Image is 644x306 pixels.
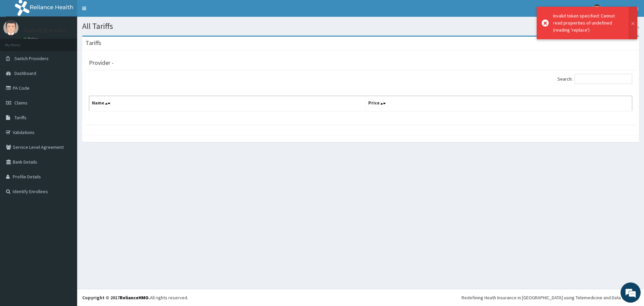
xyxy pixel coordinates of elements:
[593,4,601,13] img: User Image
[89,96,366,112] th: Name
[82,22,639,31] h1: All Tariffs
[462,294,639,301] div: Redefining Heath Insurance in [GEOGRAPHIC_DATA] using Telemedicine and Data Science!
[77,289,644,306] footer: All rights reserved.
[23,37,40,41] a: Online
[553,12,622,34] div: Invalid token specified: Cannot read properties of undefined (reading 'replace')
[557,74,632,84] label: Search:
[120,295,149,301] a: RelianceHMO
[89,60,114,66] h3: Provider -
[366,96,632,112] th: Price
[605,5,639,11] span: Naderk Eye clinic
[14,70,36,76] span: Dashboard
[23,27,68,33] p: Naderk Eye clinic
[82,295,150,301] strong: Copyright © 2017 .
[14,115,26,121] span: Tariffs
[14,100,28,106] span: Claims
[86,40,101,46] h3: Tariffs
[3,20,18,35] img: User Image
[14,55,49,61] span: Switch Providers
[575,74,632,84] input: Search:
